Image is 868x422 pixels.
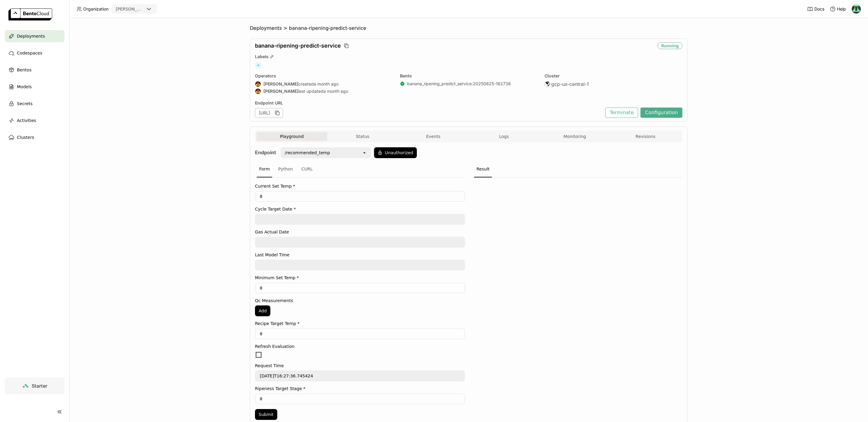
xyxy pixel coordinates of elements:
span: Deployments [250,25,282,31]
button: Terminate [605,108,638,118]
button: Revisions [610,132,681,141]
label: Request Time [255,363,465,368]
div: Cluster [545,73,682,79]
div: Operators [255,73,393,79]
span: a month ago [314,81,338,87]
a: Deployments [5,30,64,42]
button: Unauthorized [374,147,417,158]
input: Selected strella. [145,6,145,12]
img: Agastya Mondal [255,89,261,94]
button: Submit [255,409,277,420]
strong: [PERSON_NAME] [263,89,298,94]
div: Endpoint URL [255,100,602,106]
button: Events [398,132,469,141]
div: Running [658,42,682,49]
div: [URL] [255,108,283,118]
span: Deployments [17,33,45,40]
span: Clusters [17,134,34,141]
div: Result [474,161,492,177]
a: Docs [807,6,824,12]
span: Organization [83,6,108,12]
label: Refresh Evaluation [255,344,465,349]
button: Playground [256,132,327,141]
div: [PERSON_NAME] [116,6,144,12]
a: Bentos [5,64,64,76]
span: > [282,25,289,31]
label: Cycle Target Date * [255,207,465,211]
span: Logs [499,134,509,139]
div: Help [830,6,846,12]
span: Help [837,6,846,12]
div: Form [257,161,272,177]
img: logo [8,8,52,20]
a: Codespaces [5,47,64,59]
label: Gas Actual Date [255,230,465,234]
a: Models [5,81,64,93]
label: Last Model Time [255,252,465,257]
svg: open [362,150,367,155]
span: a month ago [323,89,348,94]
button: Configuration [640,108,682,118]
textarea: [DATE]T16:27:36.745424 [256,371,464,381]
nav: Breadcrumbs navigation [250,25,687,31]
button: Status [327,132,398,141]
a: Activities [5,114,64,127]
div: Labels [255,54,682,59]
span: banana-ripening-predict-service [255,42,341,49]
div: Python [276,161,295,177]
button: Add [255,305,270,316]
img: Sean O'Callahan [852,5,861,14]
div: created [255,81,393,87]
div: CURL [299,161,315,177]
strong: [PERSON_NAME] [263,81,298,87]
span: Codespaces [17,49,42,57]
span: Activities [17,117,36,124]
label: Ripeness Target Stage * [255,386,465,391]
div: /recommended_temp [285,150,330,156]
button: Monitoring [539,132,610,141]
div: last updated [255,88,393,94]
label: Current Set Temp * [255,184,465,189]
label: Recipe Target Temp * [255,321,465,326]
span: Docs [814,6,824,12]
a: Starter [5,377,64,394]
span: + [255,62,262,68]
a: Clusters [5,131,64,143]
label: Qc Measurements [255,298,465,303]
a: Secrets [5,98,64,110]
span: Secrets [17,100,33,107]
label: Minimum Set Temp * [255,275,465,280]
span: gcp-us-central-1 [551,81,589,87]
strong: Endpoint [255,149,276,155]
a: banana_ripening_predict_service:20250825-162736 [407,81,511,86]
span: banana-ripening-predict-service [289,25,366,31]
img: Agastya Mondal [255,81,261,87]
div: Bento [400,73,538,79]
span: Starter [32,383,47,389]
span: Bentos [17,66,31,73]
span: Models [17,83,32,90]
